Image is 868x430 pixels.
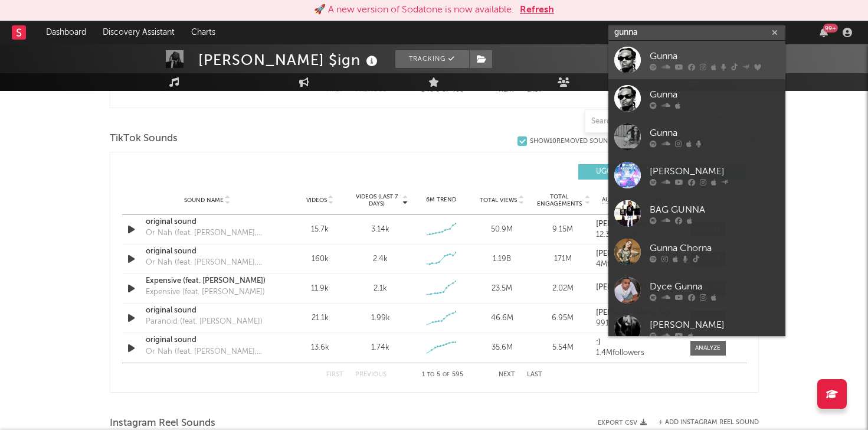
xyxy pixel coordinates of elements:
[410,368,475,382] div: 1 5 595
[596,284,743,291] strong: [PERSON_NAME] $ign & [PERSON_NAME]
[474,312,529,324] div: 46.6M
[326,372,343,378] button: First
[146,227,269,239] div: Or Nah (feat. [PERSON_NAME], [PERSON_NAME] & [PERSON_NAME]) - Remix
[373,253,388,265] div: 2.4k
[499,372,515,378] button: Next
[596,320,678,328] div: 991k followers
[596,284,678,292] a: [PERSON_NAME] $ign & [PERSON_NAME]
[608,156,785,194] a: [PERSON_NAME]
[371,224,389,236] div: 3.14k
[527,372,542,378] button: Last
[94,21,183,44] a: Discovery Assistant
[823,24,838,32] div: 99 +
[353,193,401,207] span: Videos (last 7 days)
[650,318,779,332] div: [PERSON_NAME]
[650,126,779,140] div: Gunna
[146,334,269,346] a: original sound
[371,342,389,354] div: 1.74k
[530,138,616,145] div: Show 10 Removed Sounds
[146,257,269,269] div: Or Nah (feat. [PERSON_NAME], [PERSON_NAME] & [PERSON_NAME]) - Remix
[596,220,678,229] a: [PERSON_NAME]
[293,224,348,236] div: 15.7k
[520,3,554,17] button: Refresh
[598,419,647,426] button: Export CSV
[146,346,269,358] div: Or Nah (feat. [PERSON_NAME], [PERSON_NAME] & [PERSON_NAME]) - Remix
[474,224,529,236] div: 50.9M
[608,233,785,271] a: Gunna Chorna
[535,312,590,324] div: 6.95M
[535,283,590,295] div: 2.02M
[474,283,529,295] div: 23.5M
[608,25,785,40] input: Search for artists
[596,309,674,317] strong: [PERSON_NAME] $ign
[480,197,517,204] span: Total Views
[650,49,779,63] div: Gunna
[608,79,785,118] a: Gunna
[535,342,590,354] div: 5.54M
[650,87,779,102] div: Gunna
[442,87,449,93] span: of
[535,253,590,265] div: 171M
[659,419,759,426] button: + Add Instagram Reel Sound
[820,28,828,37] button: 99+
[306,197,327,204] span: Videos
[647,419,759,426] div: + Add Instagram Reel Sound
[146,316,263,328] div: Paranoid (feat. [PERSON_NAME])
[596,349,678,357] div: 1.4M followers
[650,241,779,255] div: Gunna Chorna
[293,283,348,295] div: 11.9k
[578,164,658,180] button: UGC(573)
[586,168,640,175] span: UGC ( 573 )
[535,193,583,207] span: Total Engagements
[650,279,779,294] div: Dyce Gunna
[608,118,785,156] a: Gunna
[596,309,678,317] a: [PERSON_NAME] $ign
[371,312,390,324] div: 1.99k
[608,41,785,79] a: Gunna
[443,372,450,377] span: of
[596,338,601,346] strong: :)
[650,164,779,178] div: [PERSON_NAME]
[293,253,348,265] div: 160k
[146,286,265,298] div: Expensive (feat. [PERSON_NAME])
[608,310,785,348] a: [PERSON_NAME]
[146,216,269,228] a: original sound
[596,250,657,258] strong: [PERSON_NAME]
[427,372,434,377] span: to
[535,224,590,236] div: 9.15M
[146,305,269,317] a: original sound
[596,231,678,239] div: 12.3k followers
[608,271,785,310] a: Dyce Gunna
[596,250,678,258] a: [PERSON_NAME]
[596,260,678,269] div: 4M followers
[293,312,348,324] div: 21.1k
[293,342,348,354] div: 13.6k
[146,275,269,287] a: Expensive (feat. [PERSON_NAME])
[38,21,94,44] a: Dashboard
[596,220,657,228] strong: [PERSON_NAME]
[198,50,381,70] div: [PERSON_NAME] $ign
[427,87,434,93] span: to
[474,342,529,354] div: 35.6M
[608,194,785,233] a: BAG GUNNA
[474,253,529,265] div: 1.19B
[184,197,224,204] span: Sound Name
[110,132,178,146] span: TikTok Sounds
[183,21,224,44] a: Charts
[395,50,469,68] button: Tracking
[355,372,386,378] button: Previous
[585,117,710,126] input: Search by song name or URL
[602,196,666,204] span: Author / Followers
[596,338,678,347] a: :)
[374,283,387,295] div: 2.1k
[146,246,269,258] a: original sound
[414,196,469,204] div: 6M Trend
[314,3,514,17] div: 🚀 A new version of Sodatone is now available.
[650,203,779,217] div: BAG GUNNA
